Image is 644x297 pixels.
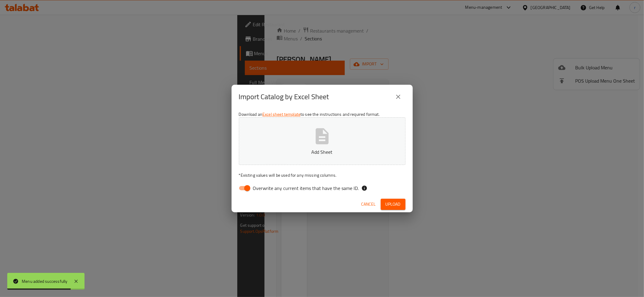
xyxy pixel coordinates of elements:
span: Upload [386,201,401,208]
p: Add Sheet [248,148,396,156]
span: Overwrite any current items that have the same ID. [253,185,359,192]
button: Upload [381,199,405,210]
button: Add Sheet [239,117,405,165]
div: Download an to see the instructions and required format. [232,109,413,196]
div: Menu added successfully [22,278,68,285]
button: Cancel [359,199,378,210]
a: Excel sheet template [262,110,300,118]
p: Existing values will be used for any missing columns. [239,172,405,178]
button: close [391,90,405,104]
h2: Import Catalog by Excel Sheet [239,92,329,102]
svg: If the overwrite option isn't selected, then the items that match an existing ID will be ignored ... [361,185,367,191]
span: Cancel [361,201,376,208]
